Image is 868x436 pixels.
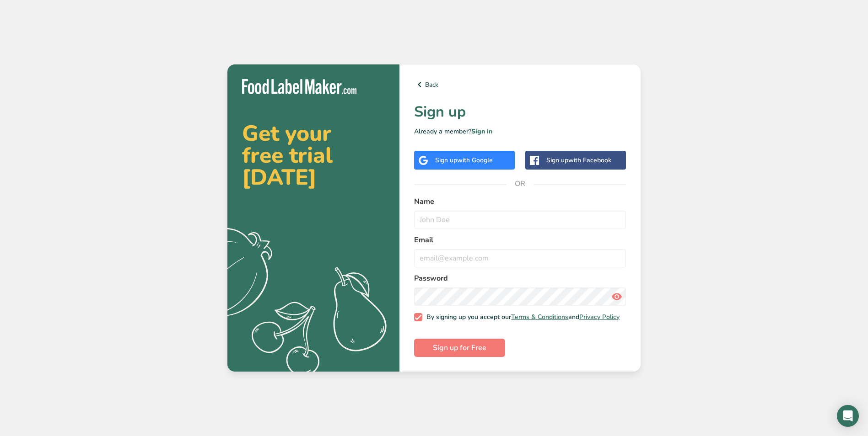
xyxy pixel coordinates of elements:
input: email@example.com [414,249,626,267]
span: OR [507,170,534,197]
span: with Google [457,156,493,165]
a: Sign in [471,127,492,136]
button: Sign up for Free [414,339,505,357]
h2: Get your free trial [DATE] [242,122,385,188]
span: with Facebook [568,156,611,165]
img: Food Label Maker [242,79,356,94]
label: Email [414,234,626,245]
a: Privacy Policy [579,313,620,321]
div: Sign up [546,155,611,165]
label: Password [414,273,626,284]
div: Sign up [435,155,493,165]
h1: Sign up [414,101,626,123]
p: Already a member? [414,127,626,136]
span: By signing up you accept our and [422,313,620,321]
div: Open Intercom Messenger [837,405,859,427]
span: Sign up for Free [433,342,486,353]
input: John Doe [414,211,626,229]
a: Terms & Conditions [511,313,568,321]
a: Back [414,79,626,90]
label: Name [414,196,626,207]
